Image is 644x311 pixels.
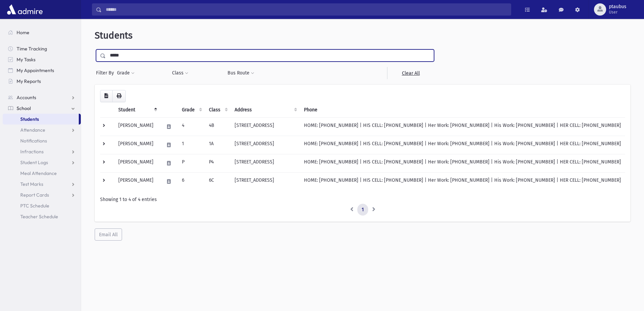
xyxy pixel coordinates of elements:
a: Report Cards [3,190,81,200]
a: Students [3,114,79,125]
td: 1 [178,136,205,154]
a: School [3,103,81,114]
span: Filter By [96,69,117,76]
th: Student: activate to sort column descending [114,102,160,118]
span: Accounts [17,94,36,101]
a: Student Logs [3,157,81,168]
th: Grade: activate to sort column ascending [178,102,205,118]
button: CSV [100,90,113,102]
span: Students [20,116,39,122]
a: My Reports [3,76,81,87]
span: Attendance [20,127,45,133]
a: Time Tracking [3,43,81,54]
a: 1 [357,204,368,216]
a: Attendance [3,125,81,135]
td: [STREET_ADDRESS] [231,154,300,172]
a: Notifications [3,135,81,146]
a: Infractions [3,146,81,157]
span: PTC Schedule [20,203,49,209]
span: Notifications [20,138,47,144]
span: Teacher Schedule [20,214,58,220]
a: Clear All [387,67,434,79]
td: [STREET_ADDRESS] [231,172,300,191]
td: [PERSON_NAME] [114,172,160,191]
span: Test Marks [20,181,43,187]
span: Students [95,30,133,41]
a: Meal Attendance [3,168,81,179]
div: Showing 1 to 4 of 4 entries [100,196,625,203]
button: Bus Route [227,67,255,79]
th: Phone [300,102,625,118]
span: School [17,105,31,111]
td: 4 [178,117,205,136]
td: HOME: [PHONE_NUMBER] | HIS CELL: [PHONE_NUMBER] | Her Work: [PHONE_NUMBER] | His Work: [PHONE_NUM... [300,172,625,191]
button: Email All [95,228,122,241]
td: 4B [205,117,231,136]
a: PTC Schedule [3,200,81,211]
td: 6C [205,172,231,191]
span: Time Tracking [17,46,47,52]
td: P [178,154,205,172]
span: My Appointments [17,67,54,73]
span: My Reports [17,78,41,84]
a: My Appointments [3,65,81,76]
td: [PERSON_NAME] [114,154,160,172]
span: Meal Attendance [20,170,57,176]
img: AdmirePro [5,3,44,16]
td: 6 [178,172,205,191]
span: Report Cards [20,192,49,198]
td: HOME: [PHONE_NUMBER] | HIS CELL: [PHONE_NUMBER] | Her Work: [PHONE_NUMBER] | His Work: [PHONE_NUM... [300,136,625,154]
span: User [609,9,626,15]
span: Student Logs [20,159,48,165]
span: ptaubus [609,4,626,9]
button: Print [112,90,126,102]
a: Home [3,27,81,38]
a: Accounts [3,92,81,103]
td: P4 [205,154,231,172]
a: Teacher Schedule [3,211,81,222]
span: My Tasks [17,57,35,63]
td: [PERSON_NAME] [114,136,160,154]
td: [STREET_ADDRESS] [231,136,300,154]
th: Address: activate to sort column ascending [231,102,300,118]
span: Home [17,29,29,36]
a: My Tasks [3,54,81,65]
td: 1A [205,136,231,154]
td: [STREET_ADDRESS] [231,117,300,136]
button: Grade [117,67,135,79]
span: Infractions [20,149,44,155]
td: HOME: [PHONE_NUMBER] | HIS CELL: [PHONE_NUMBER] | Her Work: [PHONE_NUMBER] | His Work: [PHONE_NUM... [300,117,625,136]
td: HOME: [PHONE_NUMBER] | HIS CELL: [PHONE_NUMBER] | Her Work: [PHONE_NUMBER] | His Work: [PHONE_NUM... [300,154,625,172]
td: [PERSON_NAME] [114,117,160,136]
input: Search [102,3,511,16]
a: Test Marks [3,179,81,190]
button: Class [172,67,189,79]
th: Class: activate to sort column ascending [205,102,231,118]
